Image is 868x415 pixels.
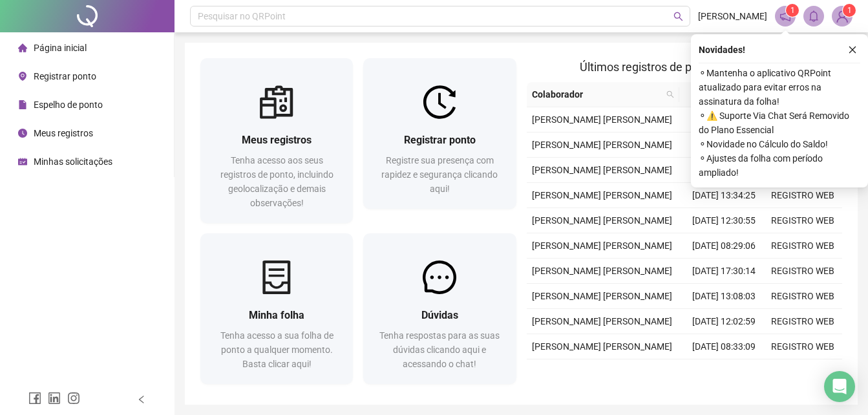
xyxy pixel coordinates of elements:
[532,140,672,150] span: [PERSON_NAME] [PERSON_NAME]
[532,316,672,326] span: [PERSON_NAME] [PERSON_NAME]
[381,155,498,194] span: Registre sua presença com rapidez e segurança clicando aqui!
[34,43,87,53] span: Página inicial
[847,6,852,15] span: 1
[200,58,353,223] a: Meus registrosTenha acesso aos seus registros de ponto, incluindo geolocalização e demais observa...
[532,266,672,276] span: [PERSON_NAME] [PERSON_NAME]
[249,309,304,321] span: Minha folha
[763,233,842,259] td: REGISTRO WEB
[666,90,674,98] span: search
[763,359,842,385] td: REGISTRO WEB
[684,87,740,101] span: Data/Hora
[532,190,672,200] span: [PERSON_NAME] [PERSON_NAME]
[532,291,672,301] span: [PERSON_NAME] [PERSON_NAME]
[18,100,27,109] span: file
[684,284,763,309] td: [DATE] 13:08:03
[763,183,842,208] td: REGISTRO WEB
[18,129,27,138] span: clock-circle
[200,233,353,384] a: Minha folhaTenha acesso a sua folha de ponto a qualquer momento. Basta clicar aqui!
[684,233,763,259] td: [DATE] 08:29:06
[832,6,852,26] img: 81638
[18,72,27,81] span: environment
[699,109,860,137] span: ⚬ ⚠️ Suporte Via Chat Será Removido do Plano Essencial
[699,66,860,109] span: ⚬ Mantenha o aplicativo QRPoint atualizado para evitar erros na assinatura da folha!
[763,284,842,309] td: REGISTRO WEB
[532,341,672,352] span: [PERSON_NAME] [PERSON_NAME]
[363,58,516,209] a: Registrar pontoRegistre sua presença com rapidez e segurança clicando aqui!
[220,330,333,369] span: Tenha acesso a sua folha de ponto a qualquer momento. Basta clicar aqui!
[698,9,767,23] span: [PERSON_NAME]
[763,334,842,359] td: REGISTRO WEB
[48,392,61,405] span: linkedin
[18,157,27,166] span: schedule
[763,309,842,334] td: REGISTRO WEB
[779,10,791,22] span: notification
[28,392,41,405] span: facebook
[664,85,677,104] span: search
[684,158,763,183] td: [DATE] 17:34:28
[532,165,672,175] span: [PERSON_NAME] [PERSON_NAME]
[824,371,855,402] div: Open Intercom Messenger
[34,128,93,138] span: Meus registros
[67,392,80,405] span: instagram
[34,71,96,81] span: Registrar ponto
[421,309,458,321] span: Dúvidas
[220,155,333,208] span: Tenha acesso aos seus registros de ponto, incluindo geolocalização e demais observações!
[808,10,820,22] span: bell
[699,43,745,57] span: Novidades !
[699,137,860,151] span: ⚬ Novidade no Cálculo do Saldo!
[532,215,672,226] span: [PERSON_NAME] [PERSON_NAME]
[532,87,662,101] span: Colaborador
[404,134,476,146] span: Registrar ponto
[684,133,763,158] td: [DATE] 08:40:16
[532,114,672,125] span: [PERSON_NAME] [PERSON_NAME]
[580,60,789,74] span: Últimos registros de ponto sincronizados
[843,4,856,17] sup: Atualize o seu contato no menu Meus Dados
[242,134,312,146] span: Meus registros
[684,259,763,284] td: [DATE] 17:30:14
[34,100,103,110] span: Espelho de ponto
[684,309,763,334] td: [DATE] 12:02:59
[379,330,500,369] span: Tenha respostas para as suas dúvidas clicando aqui e acessando o chat!
[763,259,842,284] td: REGISTRO WEB
[699,151,860,180] span: ⚬ Ajustes da folha com período ampliado!
[848,45,857,54] span: close
[684,359,763,385] td: [DATE] 17:40:14
[34,156,112,167] span: Minhas solicitações
[18,43,27,52] span: home
[684,208,763,233] td: [DATE] 12:30:55
[684,107,763,133] td: [DATE] 12:30:56
[137,395,146,404] span: left
[363,233,516,384] a: DúvidasTenha respostas para as suas dúvidas clicando aqui e acessando o chat!
[790,6,795,15] span: 1
[679,82,756,107] th: Data/Hora
[532,240,672,251] span: [PERSON_NAME] [PERSON_NAME]
[684,183,763,208] td: [DATE] 13:34:25
[763,208,842,233] td: REGISTRO WEB
[684,334,763,359] td: [DATE] 08:33:09
[786,4,799,17] sup: 1
[673,12,683,21] span: search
